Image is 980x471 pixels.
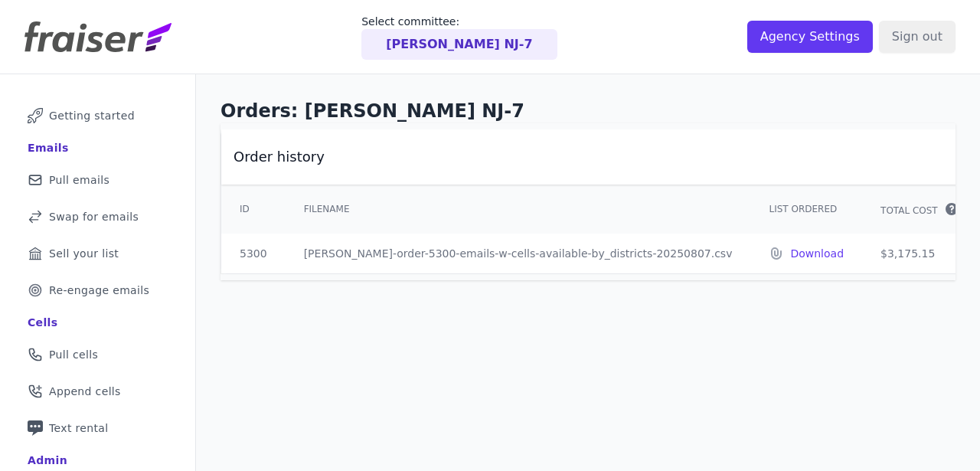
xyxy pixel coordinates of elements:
[361,14,557,60] a: Select committee: [PERSON_NAME] NJ-7
[286,234,751,273] td: [PERSON_NAME]-order-5300-emails-w-cells-available-by_districts-20250807.csv
[12,237,183,270] a: Sell your list
[12,163,183,197] a: Pull emails
[386,35,532,54] p: [PERSON_NAME] NJ-7
[28,453,67,468] div: Admin
[24,21,171,52] img: Fraiser Logo
[750,185,862,234] th: List Ordered
[286,185,751,234] th: Filename
[12,99,183,132] a: Getting started
[221,234,286,273] td: 5300
[49,108,135,123] span: Getting started
[12,200,183,234] a: Swap for emails
[880,204,938,217] span: Total Cost
[12,411,183,445] a: Text rental
[12,273,183,307] a: Re-engage emails
[747,21,873,53] input: Agency Settings
[49,384,121,399] span: Append cells
[221,185,286,234] th: ID
[220,99,955,123] h1: Orders: [PERSON_NAME] NJ-7
[49,347,98,362] span: Pull cells
[49,246,119,261] span: Sell your list
[49,209,139,224] span: Swap for emails
[12,338,183,371] a: Pull cells
[12,375,183,408] a: Append cells
[28,315,57,330] div: Cells
[49,172,109,188] span: Pull emails
[361,14,557,29] p: Select committee:
[879,21,955,53] input: Sign out
[28,140,69,155] div: Emails
[49,420,109,436] span: Text rental
[49,283,149,298] span: Re-engage emails
[790,246,844,261] a: Download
